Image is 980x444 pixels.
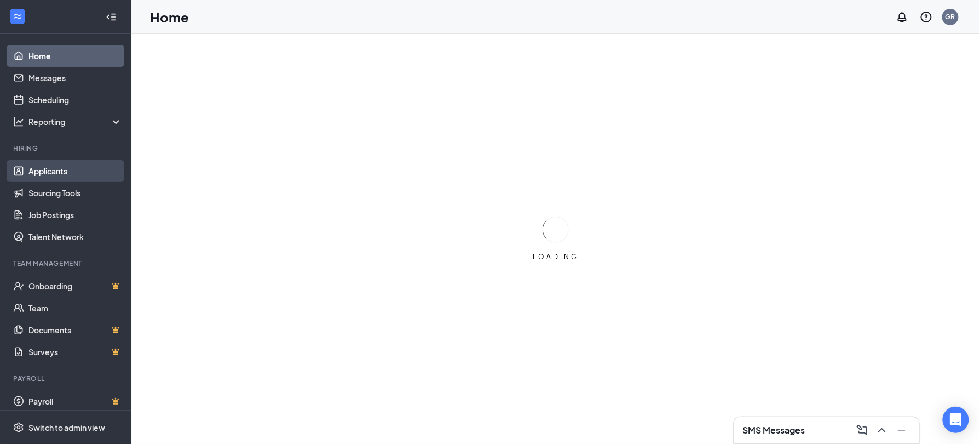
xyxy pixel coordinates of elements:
div: Reporting [28,116,123,127]
button: Minimize [893,422,910,439]
a: Job Postings [28,204,122,226]
svg: Minimize [895,424,908,437]
a: DocumentsCrown [28,319,122,341]
button: ComposeMessage [854,422,871,439]
a: Team [28,297,122,319]
a: PayrollCrown [28,390,122,412]
a: Scheduling [28,89,122,111]
h3: SMS Messages [743,424,805,436]
svg: Notifications [896,10,909,24]
svg: Settings [13,422,24,433]
a: OnboardingCrown [28,275,122,297]
div: Payroll [13,374,120,383]
div: Open Intercom Messenger [943,407,969,433]
a: Messages [28,67,122,89]
div: Switch to admin view [28,422,105,433]
a: Talent Network [28,226,122,248]
h1: Home [150,8,189,26]
a: Home [28,45,122,67]
a: SurveysCrown [28,341,122,363]
svg: Analysis [13,116,24,127]
svg: WorkstreamLogo [12,11,23,22]
div: Team Management [13,259,120,268]
div: LOADING [528,252,583,261]
div: GR [946,12,955,21]
a: Sourcing Tools [28,182,122,204]
svg: ComposeMessage [856,424,869,437]
a: Applicants [28,160,122,182]
svg: Collapse [106,12,117,22]
div: Hiring [13,144,120,153]
svg: ChevronUp [875,424,889,437]
svg: QuestionInfo [920,10,933,24]
button: ChevronUp [873,422,891,439]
